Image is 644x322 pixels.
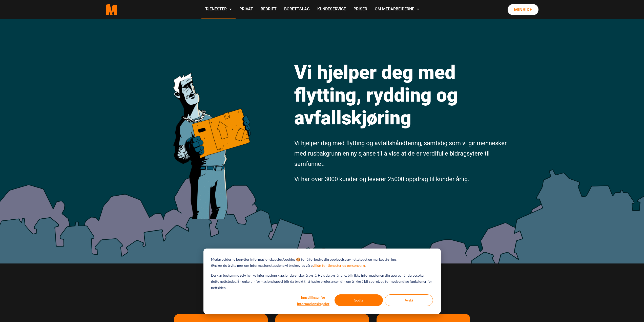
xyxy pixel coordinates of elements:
a: Privat [236,1,257,18]
a: Tjenester [201,1,236,18]
p: Medarbeiderne benytter informasjonskapsler/cookies 🍪 for å forbedre din opplevelse av nettstedet ... [211,256,397,263]
img: medarbeiderne man icon optimized [168,49,255,219]
button: Avslå [385,294,433,306]
a: Om Medarbeiderne [371,1,423,18]
a: Borettslag [280,1,314,18]
h1: Vi hjelper deg med flytting, rydding og avfallskjøring [294,61,508,129]
a: Kundeservice [314,1,350,18]
a: Minside [508,4,538,15]
a: Bedrift [257,1,280,18]
p: Du kan bestemme selv hvilke informasjonskapsler du ønsker å avslå. Hvis du avslår alle, blir ikke... [211,272,433,291]
span: Vi hjelper deg med flytting og avfallshåndtering, samtidig som vi gir mennesker med rusbakgrunn e... [294,140,507,167]
a: vilkår for tjenester og personvern [313,262,365,269]
h2: Kontakt [174,285,470,299]
button: Innstillinger for informasjonskapsler [294,294,333,306]
span: Vi har over 3000 kunder og leverer 25000 oppdrag til kunder årlig. [294,176,469,183]
p: Ønsker du å vite mer om informasjonskapslene vi bruker, les våre . [211,262,366,269]
div: Cookie banner [203,249,441,314]
button: Godta [335,294,383,306]
a: Priser [350,1,371,18]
